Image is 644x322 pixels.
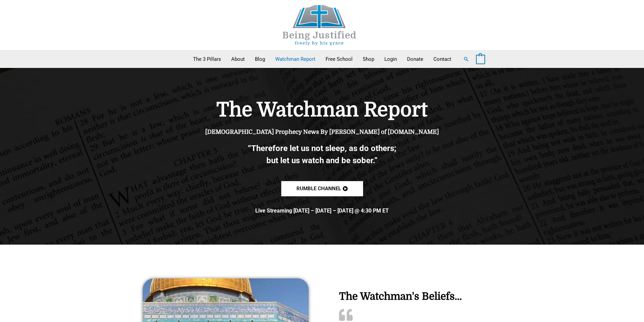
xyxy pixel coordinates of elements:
img: Being Justified [269,5,370,45]
a: About [226,51,250,68]
nav: Primary Site Navigation [188,51,456,68]
span: Rumble channel [296,186,341,191]
b: but let us watch and be sober.” [266,156,378,165]
b: “Therefore let us not sleep, as do others; [248,144,396,153]
a: The 3 Pillars [188,51,226,68]
a: View Shopping Cart, empty [476,56,485,62]
a: Free School [320,51,358,68]
a: Blog [250,51,270,68]
h2: The Watchman's Beliefs... [339,291,515,301]
b: Live Streaming [DATE] – [DATE] – [DATE] @ 4:30 PM ET [255,207,389,214]
a: Contact [428,51,456,68]
a: Search button [463,56,469,62]
h4: [DEMOGRAPHIC_DATA] Prophecy News By [PERSON_NAME] of [DOMAIN_NAME] [180,129,464,135]
a: Shop [358,51,379,68]
a: Login [379,51,402,68]
span: 0 [479,57,482,62]
a: Donate [402,51,428,68]
a: Rumble channel [281,181,363,196]
h1: The Watchman Report [180,98,464,122]
a: Watchman Report [270,51,320,68]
